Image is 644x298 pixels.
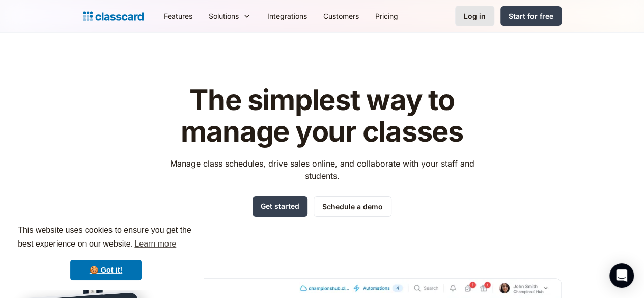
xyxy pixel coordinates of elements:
a: Integrations [259,5,315,28]
div: Log in [464,11,486,21]
a: home [83,9,144,23]
a: Get started [253,196,307,217]
h1: The simplest way to manage your classes [160,85,484,147]
div: Open Intercom Messenger [609,263,634,288]
p: Manage class schedules, drive sales online, and collaborate with your staff and students. [160,157,484,182]
div: Solutions [209,11,239,21]
a: Customers [315,5,367,28]
span: This website uses cookies to ensure you get the best experience on our website. [18,224,194,252]
div: Start for free [509,11,553,21]
a: Features [156,5,201,28]
div: cookieconsent [8,214,204,290]
a: Log in [455,6,494,26]
a: dismiss cookie message [70,260,142,280]
div: Solutions [201,5,259,28]
a: Start for free [500,6,562,26]
a: Pricing [367,5,406,28]
a: learn more about cookies [133,236,178,252]
a: Schedule a demo [314,196,391,217]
